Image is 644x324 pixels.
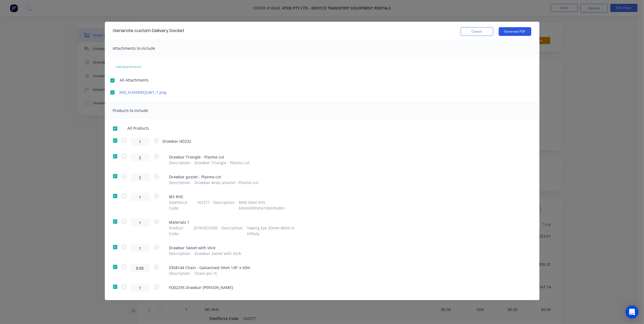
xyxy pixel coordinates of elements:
button: Generate PDF [499,27,531,36]
span: Steelforce Code : [169,200,193,211]
span: Description : [169,251,191,256]
span: Drawbar Triangle - Plasma cut [194,160,250,166]
span: Description : [213,200,235,211]
span: All Products [127,125,153,131]
span: Drawbar Swivel with stick [194,251,241,256]
span: Drawbar wrap around - Plasma cut [194,180,258,185]
span: Description : [221,225,243,236]
span: Materials 1 [169,219,299,225]
span: JSTROE57005 [194,225,218,236]
button: add attachments [110,63,147,71]
button: Cancel [461,27,493,36]
span: MS RHS [169,194,299,200]
a: IMG_FLNVWEEJUW1_1.png [120,89,215,95]
span: Mild Steel RHS 6mmx50mmx150mmx8m [239,200,299,211]
span: Chain per m [194,270,217,276]
span: FQ0229S Drawbar [PERSON_NAME] [169,285,233,290]
div: Generate custom Delivery Docket [113,27,185,34]
span: Description : [169,270,191,276]
span: 102377 [197,200,210,211]
span: Towing Eye 50mm Weld in H/Duty [247,225,298,236]
span: Drawbar gusset - Plasma cut [169,174,259,180]
span: 0358144 Chain - Galvanised 3mm 1/8" x 50m [169,265,250,270]
span: All Attachments [120,77,149,83]
span: Drawbar HD232 [163,138,191,144]
span: Attachments to include [113,46,155,51]
span: Drawbar Triangle - Plasma cut [169,154,250,160]
div: Open Intercom Messenger [626,306,639,319]
span: Product Code : [169,225,191,236]
span: Products to include [113,108,148,113]
span: Description : [169,180,191,185]
span: Description : [169,160,191,166]
span: Drawbar Swivel with stick [169,245,241,251]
